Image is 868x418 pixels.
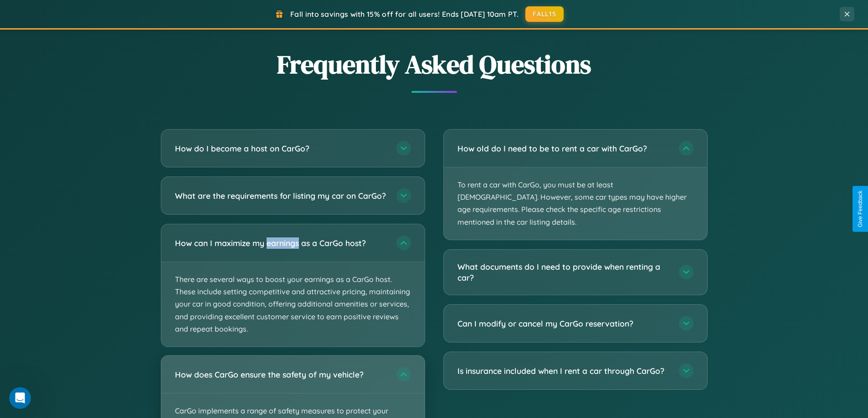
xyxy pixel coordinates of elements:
p: To rent a car with CarGo, you must be at least [DEMOGRAPHIC_DATA]. However, some car types may ha... [444,167,707,240]
div: Give Feedback [857,191,863,227]
h3: How can I maximize my earnings as a CarGo host? [175,237,387,249]
iframe: Intercom live chat [9,387,31,409]
h3: Can I modify or cancel my CarGo reservation? [457,318,670,329]
h3: What documents do I need to provide when renting a car? [457,261,670,283]
h3: How do I become a host on CarGo? [175,143,387,154]
h3: What are the requirements for listing my car on CarGo? [175,190,387,201]
h3: Is insurance included when I rent a car through CarGo? [457,365,670,377]
button: FALL15 [525,6,564,22]
h2: Frequently Asked Questions [161,47,708,82]
p: There are several ways to boost your earnings as a CarGo host. These include setting competitive ... [161,262,425,347]
h3: How old do I need to be to rent a car with CarGo? [457,143,670,154]
span: Fall into savings with 15% off for all users! Ends [DATE] 10am PT. [290,10,519,19]
h3: How does CarGo ensure the safety of my vehicle? [175,369,387,380]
